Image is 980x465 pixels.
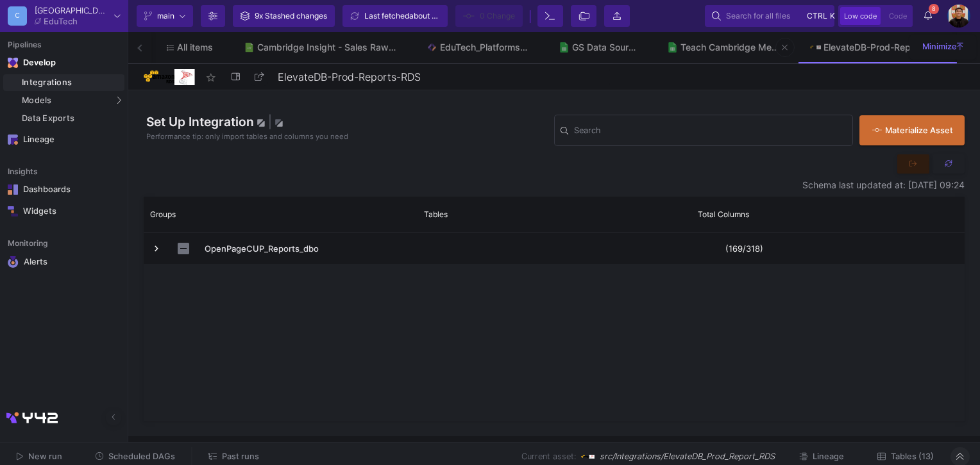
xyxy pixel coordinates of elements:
button: Materialize Asset [859,115,965,145]
img: Navigation icon [8,184,18,195]
span: Current asset: [521,450,576,462]
span: src/Integrations/ElevateDB_Prod_Report_RDS [600,450,775,462]
span: Models [22,95,52,106]
button: Search for all filesctrlk [705,5,834,27]
input: Search for Tables, Columns, etc. [574,127,847,138]
span: k [830,8,835,24]
span: Past runs [222,452,259,461]
img: Tab icon [427,42,437,53]
a: Navigation iconWidgets [3,201,124,222]
div: Cambridge Insight - Sales Raw Data [257,42,396,53]
div: Lineage [23,135,106,145]
span: New run [28,452,62,461]
img: Tab icon [244,42,255,53]
div: Dashboards [23,184,106,195]
span: Total Columns [698,209,749,219]
span: 8 [929,4,939,14]
div: EduTech_Platforms_KPI [440,42,528,53]
span: Lineage [813,452,844,461]
img: Tab icon [810,45,821,49]
a: Navigation iconAlerts [3,251,124,273]
div: Press SPACE to select this row. [144,233,965,264]
img: Navigation icon [8,135,18,145]
span: Scheduled DAGs [108,452,175,461]
div: Develop [23,58,42,68]
div: Data Exports [22,113,121,124]
span: | [268,114,272,129]
div: [GEOGRAPHIC_DATA] [35,6,109,15]
button: Low code [840,7,881,25]
div: Widgets [23,206,106,216]
span: Low code [844,12,877,20]
div: ElevateDB-Prod-Reports-RDS [824,42,936,53]
div: Set Up Integration [144,113,554,148]
div: EduTech [44,17,78,26]
y42-import-column-renderer: (169/318) [725,243,763,254]
div: Schema last updated at: [DATE] 09:24 [144,180,965,190]
a: Integrations [3,74,124,91]
span: All items [177,42,213,53]
a: Navigation iconLineage [3,129,124,150]
span: Groups [150,209,176,219]
span: Search for all files [726,6,790,26]
div: GS Data Sources [572,42,636,53]
img: Tab icon [559,42,570,53]
img: Navigation icon [8,58,18,68]
span: about 18 hours ago [409,11,477,20]
button: main [137,5,193,27]
button: 8 [917,5,940,27]
span: OpenPageCUP_Reports_dbo [205,234,409,264]
img: Tab icon [667,42,678,53]
mat-expansion-panel-header: Navigation iconDevelop [3,53,124,73]
button: 9x Stashed changes [233,5,335,27]
div: Integrations [22,77,121,88]
span: Tables (13) [891,452,934,461]
div: 9x Stashed changes [255,6,327,26]
span: ctrl [807,8,827,24]
div: Materialize Asset [872,124,945,136]
img: SQL Server on RDS [581,450,595,464]
button: Code [885,7,911,25]
img: bg52tvgs8dxfpOhHYAd0g09LCcAxm85PnUXHwHyc.png [947,4,970,28]
span: Code [889,12,907,20]
div: Last fetched [364,6,441,26]
a: Navigation iconDashboards [3,179,124,200]
span: Performance tip: only import tables and columns you need [146,131,348,142]
mat-icon: star_border [203,70,219,85]
button: ctrlk [803,8,827,24]
div: Alerts [24,256,107,268]
span: main [157,6,174,26]
img: Navigation icon [8,256,19,268]
img: Logo [144,69,195,85]
div: C [8,6,27,26]
a: Data Exports [3,110,124,127]
img: Navigation icon [8,206,18,216]
button: Last fetchedabout 18 hours ago [342,5,448,27]
div: Teach Cambridge Metrics [680,42,779,53]
span: Tables [424,209,448,219]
